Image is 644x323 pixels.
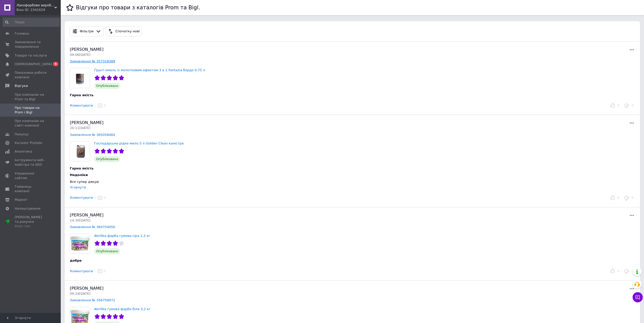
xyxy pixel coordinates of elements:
[70,173,88,177] span: Недоліки
[70,292,90,295] span: 09:24[DATE]
[106,26,142,36] button: Спочатку нові
[15,184,47,193] span: Гаманець компанії
[94,234,150,238] a: Akrilika фарба гумова сіра 1,2 кг
[94,83,120,89] span: Опубліковано
[15,149,32,154] span: Аналітика
[70,120,103,125] span: [PERSON_NAME]
[15,171,47,180] span: Управління сайтом
[70,195,93,201] button: Коментувати
[79,29,95,34] div: Фільтри
[15,197,28,202] span: Маркет
[15,119,47,128] span: Про компанію на сайті компанії
[15,31,29,36] span: Головна
[15,215,47,229] span: [PERSON_NAME] та рахунки
[70,180,444,184] div: Все супер дякую
[114,29,141,34] div: Спочатку нові
[15,53,47,58] span: Товари та послуги
[70,133,115,137] a: Замовлення № 365058464
[70,141,90,161] img: Господарське рідке мило 5 л Golden Clean каністра
[70,286,103,291] span: [PERSON_NAME]
[70,26,103,36] button: Фільтри
[3,18,60,27] input: Пошук
[70,126,90,130] span: 20:11[DATE]
[70,225,115,229] a: Замовлення № 360754056
[70,93,94,97] span: Гарна якість
[70,68,90,88] img: Ґрунт-емаль із молотковим ефектом 3 в 1 Fantazia бордо 0,75 л
[15,106,47,115] span: Про товари на Prom і Bigl
[15,70,47,80] span: Показники роботи компанії
[15,206,40,211] span: Налаштування
[70,218,90,222] span: 14:30[DATE]
[15,141,42,145] span: Каталог ProSale
[94,307,151,311] a: Akrilika гумова фарба біла 3,2 кг
[15,92,47,102] span: Про компанію на Prom та Bigl
[70,59,115,63] a: Замовлення № 357318389
[76,5,200,11] h1: Відгуки про товари з каталогів Prom та Bigl.
[94,141,184,145] a: Господарське рідке мило 5 л Golden Clean каністра
[16,8,61,12] div: Ваш ID: 2341629
[633,292,643,302] button: Чат з покупцем
[53,62,58,66] span: 5
[70,103,93,108] button: Коментувати
[70,298,115,302] a: Замовлення № 356759072
[70,269,93,274] button: Коментувати
[16,3,54,8] span: Лакофарбове виробництво Akrilika-Fantazia
[15,84,28,88] span: Відгуки
[15,62,52,66] span: [DEMOGRAPHIC_DATA]
[15,158,47,167] span: Інструменти веб-майстра та SEO
[94,68,205,72] a: Ґрунт-емаль із молотковим ефектом 3 в 1 Fantazia бордо 0,75 л
[70,185,86,189] div: Згорнути
[94,248,120,254] span: Опубліковано
[70,53,90,57] span: 09:06[DATE]
[70,47,103,52] span: [PERSON_NAME]
[15,40,47,49] span: Замовлення та повідомлення
[70,213,103,217] span: [PERSON_NAME]
[70,259,82,262] span: добре
[15,132,28,137] span: Покупці
[15,224,47,229] div: Prom топ
[70,234,90,254] img: Akrilika фарба гумова сіра 1,2 кг
[94,156,120,162] span: Опубліковано
[70,166,94,170] span: Гарна якість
